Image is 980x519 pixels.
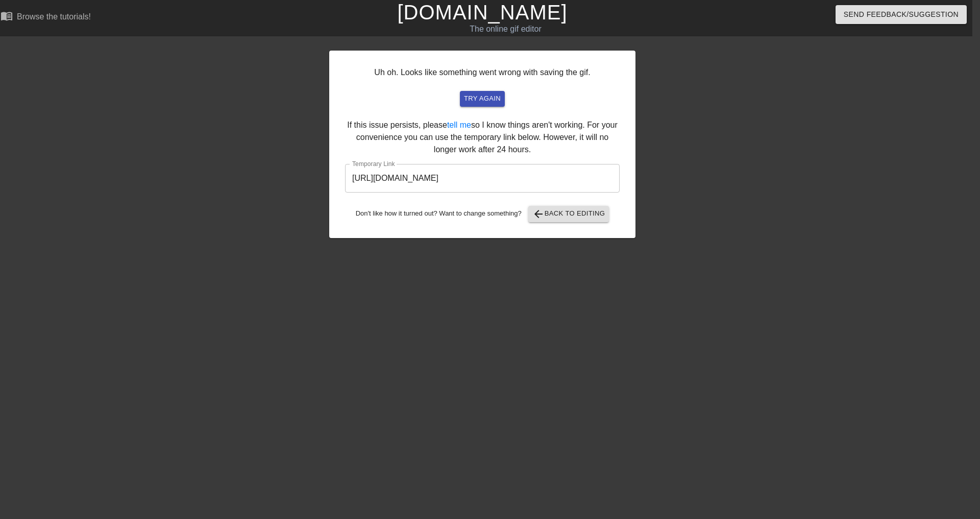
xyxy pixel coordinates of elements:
[532,208,605,220] span: Back to Editing
[1,10,91,26] a: Browse the tutorials!
[17,12,91,21] div: Browse the tutorials!
[1,10,13,22] span: menu_book
[447,121,471,129] a: tell me
[528,206,609,222] button: Back to Editing
[844,8,959,21] span: Send Feedback/Suggestion
[345,206,620,222] div: Don't like how it turned out? Want to change something?
[397,1,567,23] a: [DOMAIN_NAME]
[464,93,501,105] span: try again
[324,23,687,35] div: The online gif editor
[329,51,635,238] div: Uh oh. Looks like something went wrong with saving the gif. If this issue persists, please so I k...
[345,164,620,193] input: bare
[836,5,967,24] button: Send Feedback/Suggestion
[532,208,545,220] span: arrow_back
[460,91,505,107] button: try again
